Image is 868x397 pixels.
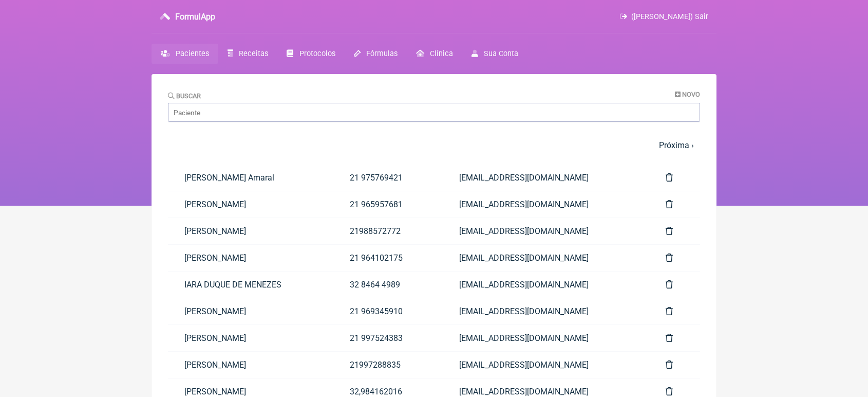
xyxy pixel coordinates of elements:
a: [EMAIL_ADDRESS][DOMAIN_NAME] [443,218,649,244]
label: Buscar [168,92,201,100]
a: Pacientes [152,44,218,64]
a: Protocolos [277,44,344,64]
a: 21 965957681 [333,191,443,218]
span: Fórmulas [366,49,398,58]
span: Pacientes [176,49,209,58]
a: Próxima › [659,140,694,150]
span: Clínica [430,49,453,58]
a: 21988572772 [333,218,443,244]
a: 21 997524383 [333,325,443,351]
a: ([PERSON_NAME]) Sair [620,12,708,21]
a: 21 964102175 [333,245,443,271]
nav: pager [168,134,700,156]
span: ([PERSON_NAME]) Sair [631,12,708,21]
a: [PERSON_NAME] [168,298,333,324]
a: 21 975769421 [333,165,443,191]
a: 32 8464 4989 [333,272,443,298]
a: [PERSON_NAME] [168,191,333,218]
a: [PERSON_NAME] Amaral [168,165,333,191]
a: [EMAIL_ADDRESS][DOMAIN_NAME] [443,245,649,271]
a: [PERSON_NAME] [168,352,333,378]
span: Novo [682,91,700,98]
a: IARA DUQUE DE MENEZES [168,272,333,298]
a: [EMAIL_ADDRESS][DOMAIN_NAME] [443,325,649,351]
a: [PERSON_NAME] [168,325,333,351]
a: Clínica [407,44,462,64]
a: [PERSON_NAME] [168,218,333,244]
span: Sua Conta [484,49,518,58]
a: [EMAIL_ADDRESS][DOMAIN_NAME] [443,352,649,378]
a: 21 969345910 [333,298,443,324]
a: Fórmulas [345,44,407,64]
a: 21997288835 [333,352,443,378]
input: Paciente [168,103,700,122]
span: Receitas [239,49,268,58]
a: [EMAIL_ADDRESS][DOMAIN_NAME] [443,272,649,298]
a: Sua Conta [462,44,527,64]
a: [EMAIL_ADDRESS][DOMAIN_NAME] [443,191,649,218]
a: [PERSON_NAME] [168,245,333,271]
h3: FormulApp [175,12,215,22]
span: Protocolos [299,49,335,58]
a: Receitas [218,44,277,64]
a: [EMAIL_ADDRESS][DOMAIN_NAME] [443,298,649,324]
a: Novo [675,91,700,98]
a: [EMAIL_ADDRESS][DOMAIN_NAME] [443,165,649,191]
